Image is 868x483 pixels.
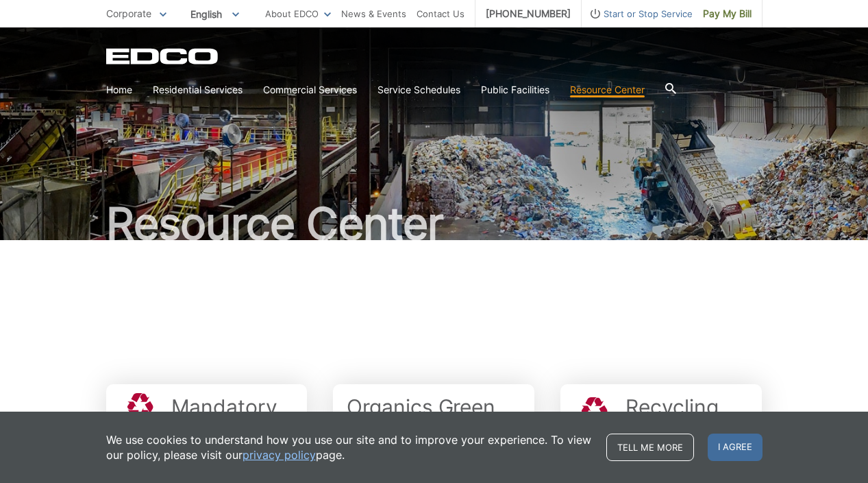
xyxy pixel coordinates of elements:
[106,202,762,246] h1: Resource Center
[263,82,357,97] a: Commercial Services
[341,6,406,21] a: News & Events
[153,82,243,97] a: Residential Services
[265,6,331,21] a: About EDCO
[106,8,151,19] span: Corporate
[703,6,752,21] span: Pay My Bill
[106,82,132,97] a: Home
[347,394,521,444] h2: Organics Green Cart Challenge
[106,432,593,462] p: We use cookies to understand how you use our site and to improve your experience. To view our pol...
[481,82,549,97] a: Public Facilities
[708,434,762,461] span: I agree
[106,48,220,64] a: EDCD logo. Return to the homepage.
[243,447,316,462] a: privacy policy
[606,434,694,461] a: Tell me more
[570,82,645,97] a: Resource Center
[625,394,748,444] h2: Recycling Guide
[417,6,464,21] a: Contact Us
[180,3,249,25] span: English
[171,394,303,469] h2: Mandatory Recycling Requirements
[377,82,460,97] a: Service Schedules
